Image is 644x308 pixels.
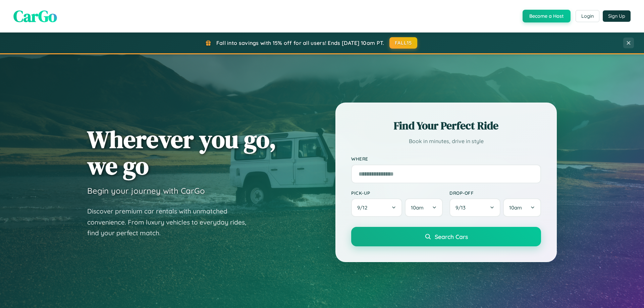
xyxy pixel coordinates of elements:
[13,5,57,27] span: CarGo
[435,233,468,240] span: Search Cars
[509,204,522,211] span: 10am
[576,10,599,22] button: Login
[405,198,443,217] button: 10am
[523,10,571,22] button: Become a Host
[411,204,424,211] span: 10am
[216,40,384,46] span: Fall into savings with 15% off for all users! Ends [DATE] 10am PT.
[357,204,371,211] span: 9 / 12
[455,204,469,211] span: 9 / 13
[351,136,541,146] p: Book in minutes, drive in style
[449,198,500,217] button: 9/13
[389,37,418,49] button: FALL15
[351,198,402,217] button: 9/12
[87,206,255,239] p: Discover premium car rentals with unmatched convenience. From luxury vehicles to everyday rides, ...
[351,156,541,162] label: Where
[87,186,205,196] h3: Begin your journey with CarGo
[503,198,541,217] button: 10am
[351,227,541,246] button: Search Cars
[351,118,541,133] h2: Find Your Perfect Ride
[449,190,541,196] label: Drop-off
[351,190,443,196] label: Pick-up
[603,10,631,22] button: Sign Up
[87,126,276,179] h1: Wherever you go, we go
